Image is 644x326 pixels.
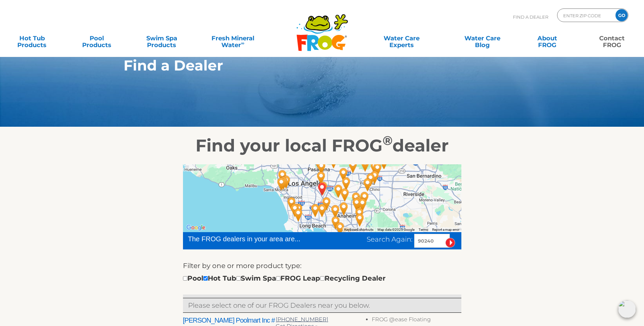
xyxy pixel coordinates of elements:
div: B&B Discount Pool & Spa Supply - 16 miles away. [291,206,306,224]
img: Google [185,223,207,232]
li: FROG @ease Floating [372,316,461,325]
a: Report a map error [432,228,459,231]
div: DOWNEY, CA 90240 [314,180,330,198]
div: West Coast Pool Supply - 18 miles away. [276,174,291,192]
div: Leslie's Poolmart, Inc. # 707 - 10 miles away. [314,201,330,220]
a: [PHONE_NUMBER] [276,316,328,323]
div: Leslie's Poolmart, Inc. # 215 - 11 miles away. [337,186,353,204]
div: Leslie's Poolmart, Inc. # 266 - 23 miles away. [352,211,368,229]
a: Fresh MineralWater∞ [201,32,264,45]
div: Lifestyle Outdoor - Culver City - 17 miles away. [278,173,294,191]
div: Pool Hot Tub Swim Spa FROG Leap Recycling Dealer [183,273,386,284]
span: Search Again: [367,235,412,243]
div: Coastal Spa & Patio - 18 miles away. [349,195,365,213]
div: Leslie's Poolmart, Inc. # 231 - 12 miles away. [336,165,351,184]
a: AboutFROG [522,32,572,45]
input: Zip Code Form [563,11,608,20]
div: Leslie's Poolmart, Inc. # 78 - 21 miles away. [352,205,367,223]
div: Leslie's Poolmart, Inc. # 267 - 23 miles away. [357,156,373,174]
div: Harbor Spas - 16 miles away. [287,201,303,219]
span: Map data ©2025 Google [378,228,415,231]
div: Leslie's Poolmart, Inc. # 973 - 5 miles away. [313,169,329,187]
p: Please select one of our FROG Dealers near you below. [188,300,456,311]
div: Leslie's Poolmart, Inc. # 788 - 20 miles away. [357,189,372,207]
h2: Find your local FROG dealer [113,136,531,156]
div: Leslie's Poolmart, Inc. # 16 - 7 miles away. [319,195,334,213]
div: Leslie's Poolmart Inc # 221 - 11 miles away. [338,175,354,193]
div: Leslie's Poolmart, Inc. # 811 - 16 miles away. [284,195,299,213]
div: Leslie's Poolmart, Inc. # 24 - 20 miles away. [332,220,348,238]
div: Gary's Pool Supply - 26 miles away. [367,159,383,177]
input: GO [615,9,628,21]
img: openIcon [618,300,636,318]
sup: ® [383,133,392,148]
div: Leslie's Poolmart, Inc. # 869 - 24 miles away. [339,225,354,243]
p: Find A Dealer [513,8,548,25]
div: Leslie's Poolmart, Inc. # 848 - 20 miles away. [355,196,370,214]
div: OC Spas & Hot Tubs - 24 miles away. [339,226,355,244]
div: Leslie's Poolmart, Inc. # 586 - 21 miles away. [360,176,375,194]
div: Leslie's Poolmart Inc # 8 - 15 miles away. [291,201,306,219]
label: Filter by one or more product type: [183,260,301,271]
div: The FROG dealers in your area are... [188,234,325,244]
div: Malin's Pool & Patio Supplies - 23 miles away. [363,170,379,189]
button: Keyboard shortcuts [344,227,373,232]
sup: ∞ [241,40,244,46]
h1: Find a Dealer [124,57,489,74]
div: Leslie's Poolmart, Inc. # 362 - 25 miles away. [367,168,383,186]
a: Swim SpaProducts [136,32,187,45]
a: Terms [419,228,428,231]
div: Leslie's Poolmart, Inc. # 77 - 16 miles away. [348,190,364,208]
div: Leslie's Poolmart, Inc. # 937 - 17 miles away. [328,213,344,232]
div: Leslie's Poolmart Inc # 6 - 14 miles away. [336,200,352,218]
div: Leslie's Poolmart, Inc. # 974 - 10 miles away. [314,159,329,177]
div: Leslie's Poolmart Inc # 12 - 8 miles away. [331,182,346,200]
a: Water CareBlog [457,32,508,45]
div: California Hot Tubs, Inc. - 19 miles away. [274,175,289,193]
div: Backyards In Style - 18 miles away. [351,194,367,212]
input: Submit [445,238,455,248]
div: Leslie's Poolmart Inc # 131 - 27 miles away. [370,160,385,179]
div: Leslie's Poolmart Inc # 11 - 18 miles away. [345,157,361,176]
div: Pacific Spas & Sauna - 19 miles away. [275,167,290,186]
a: Hot TubProducts [7,32,57,45]
a: Open this area in Google Maps (opens a new window) [185,223,207,232]
div: California Home Spas & Patio - 10 miles away. [308,201,323,220]
div: Leslie's Poolmart Inc # 5 - 1 miles away. [315,179,331,197]
div: Leslie's Poolmart, Inc. # 334 - 12 miles away. [328,202,343,221]
a: ContactFROG [587,32,637,45]
a: Water CareExperts [361,32,443,45]
a: PoolProducts [72,32,122,45]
